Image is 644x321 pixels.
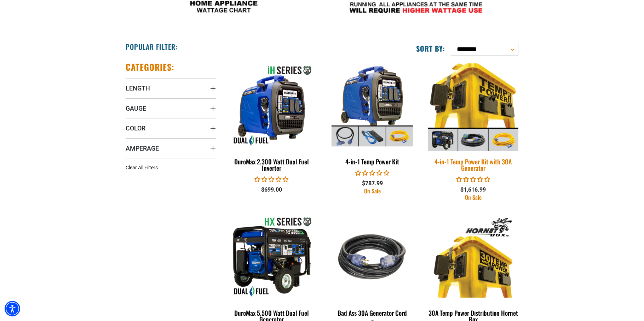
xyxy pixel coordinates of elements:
span: Length [126,84,150,92]
div: Bad Ass 30A Generator Cord [327,310,418,316]
a: Clear All Filters [126,164,161,171]
span: Color [126,124,145,132]
div: DuroMax 2,300 Watt Dual Fuel Inverter [226,158,317,171]
img: DuroMax 2,300 Watt Dual Fuel Inverter [227,65,316,146]
div: On Sale [428,194,518,200]
a: 4-in-1 Temp Power Kit 4-in-1 Temp Power Kit [327,62,418,169]
img: 4-in-1 Temp Power Kit [328,65,417,146]
summary: Length [126,78,216,98]
label: Sort by: [416,44,445,53]
span: Clear All Filters [126,165,158,170]
summary: Gauge [126,98,216,118]
img: 30A Temp Power Distribution Hornet Box [429,216,518,297]
span: 0.00 stars [456,176,490,183]
div: 4-in-1 Temp Power Kit with 30A Generator [428,158,518,171]
div: $1,616.99 [428,186,518,194]
img: DuroMax 5,500 Watt Dual Fuel Generator [227,216,316,297]
img: 4-in-1 Temp Power Kit with 30A Generator [424,60,523,151]
h2: Categories: [126,62,174,72]
span: Gauge [126,104,146,112]
div: $699.00 [226,186,317,194]
a: black Bad Ass 30A Generator Cord [327,213,418,320]
span: 0.00 stars [355,170,389,176]
div: Accessibility Menu [5,301,20,316]
img: black [328,216,417,297]
div: $787.99 [327,179,418,188]
a: DuroMax 2,300 Watt Dual Fuel Inverter DuroMax 2,300 Watt Dual Fuel Inverter [226,62,317,175]
div: On Sale [327,188,418,194]
summary: Amperage [126,138,216,158]
h2: Popular Filter: [126,42,178,51]
div: 4-in-1 Temp Power Kit [327,158,418,165]
span: Amperage [126,144,159,152]
a: 4-in-1 Temp Power Kit with 30A Generator 4-in-1 Temp Power Kit with 30A Generator [428,62,518,175]
span: 0.00 stars [254,176,288,183]
summary: Color [126,118,216,138]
